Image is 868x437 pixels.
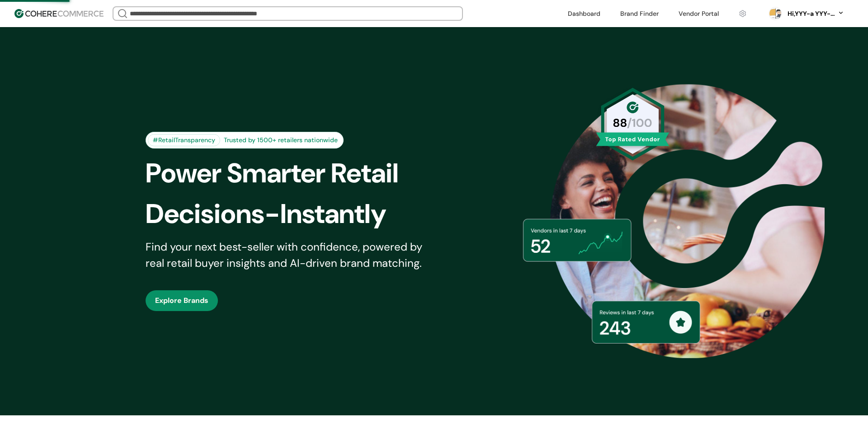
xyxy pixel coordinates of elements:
[148,134,220,146] div: #RetailTransparency
[14,9,104,18] img: Cohere Logo
[146,194,449,234] div: Decisions-Instantly
[146,290,218,311] button: Explore Brands
[786,9,835,19] div: Hi, YYY-a YYY-aa
[769,7,782,20] svg: 0 percent
[786,9,844,19] button: Hi,YYY-a YYY-aa
[220,135,341,145] div: Trusted by 1500+ retailers nationwide
[146,239,434,271] div: Find your next best-seller with confidence, powered by real retail buyer insights and AI-driven b...
[146,153,449,194] div: Power Smarter Retail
